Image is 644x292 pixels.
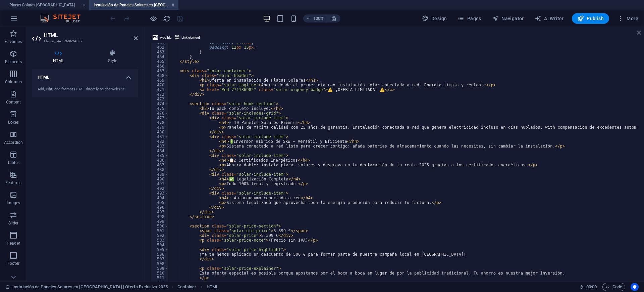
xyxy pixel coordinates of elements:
[7,200,20,206] p: Images
[151,271,169,276] div: 510
[44,32,138,38] h2: HTML
[39,14,89,23] img: Editor Logo
[151,97,169,101] div: 473
[151,196,169,200] div: 494
[151,205,169,210] div: 496
[32,69,138,81] h4: HTML
[303,14,327,23] button: 100%
[535,15,564,22] span: AI Writer
[8,220,19,226] p: Slider
[151,191,169,196] div: 493
[579,283,597,291] h6: Session time
[151,280,169,285] div: 512
[151,120,169,125] div: 478
[151,181,169,186] div: 491
[151,228,169,233] div: 501
[151,224,169,228] div: 500
[422,15,447,22] span: Design
[38,87,132,92] div: Add, edit, and format HTML directly on the website.
[151,101,169,106] div: 474
[151,125,169,130] div: 479
[151,177,169,181] div: 490
[87,50,138,64] h4: Style
[492,15,524,22] span: Navigator
[151,144,169,149] div: 483
[5,59,22,65] p: Elements
[151,276,169,280] div: 511
[160,34,171,42] span: Add file
[32,50,87,64] h4: HTML
[163,14,171,23] button: reload
[177,283,218,291] nav: breadcrumb
[489,13,527,24] button: Navigator
[8,120,19,125] p: Boxes
[151,92,169,97] div: 472
[151,50,169,54] div: 463
[419,13,450,24] div: Design (Ctrl+Alt+Y)
[605,283,622,291] span: Code
[7,160,19,165] p: Tables
[151,45,169,50] div: 462
[5,283,168,291] a: Click to cancel selection. Double-click to open Pages
[151,64,169,69] div: 466
[151,78,169,83] div: 469
[151,153,169,158] div: 485
[152,34,172,42] button: Add file
[151,87,169,92] div: 471
[331,15,337,22] i: On resize automatically adjust zoom level to fit chosen device.
[631,283,639,291] button: Usercentrics
[151,69,169,73] div: 467
[572,13,609,24] button: Publish
[151,116,169,120] div: 477
[7,261,19,266] p: Footer
[151,106,169,111] div: 475
[151,247,169,252] div: 505
[151,200,169,205] div: 495
[207,283,218,291] span: Click to select. Double-click to edit
[151,158,169,163] div: 486
[151,73,169,78] div: 468
[458,15,481,22] span: Pages
[532,13,567,24] button: AI Writer
[4,140,23,145] p: Accordion
[151,210,169,214] div: 497
[151,172,169,177] div: 489
[586,283,597,291] span: 00 00
[151,261,169,266] div: 508
[44,38,124,44] h3: Element #ed-769624087
[163,15,171,23] i: Reload page
[617,15,638,22] span: More
[419,13,450,24] button: Design
[151,83,169,87] div: 470
[151,167,169,172] div: 488
[174,34,201,42] button: Link element
[7,241,20,246] p: Header
[5,39,22,44] p: Favorites
[181,34,200,42] span: Link element
[151,252,169,257] div: 506
[5,79,22,85] p: Columns
[577,15,604,22] span: Publish
[151,186,169,191] div: 492
[89,1,178,9] h4: Instalación de Paneles Solares en [GEOGRAPHIC_DATA] | Oferta Exclusiva 2025
[151,139,169,144] div: 482
[151,238,169,243] div: 503
[151,243,169,247] div: 504
[5,180,21,185] p: Features
[614,13,641,24] button: More
[455,13,484,24] button: Pages
[151,134,169,139] div: 481
[151,163,169,167] div: 487
[151,219,169,224] div: 499
[602,283,625,291] button: Code
[151,233,169,238] div: 502
[591,284,592,289] span: :
[151,266,169,271] div: 509
[313,14,324,23] h6: 100%
[151,257,169,261] div: 507
[151,149,169,153] div: 484
[151,54,169,59] div: 464
[177,283,196,291] span: Click to select. Double-click to edit
[6,99,21,105] p: Content
[151,214,169,219] div: 498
